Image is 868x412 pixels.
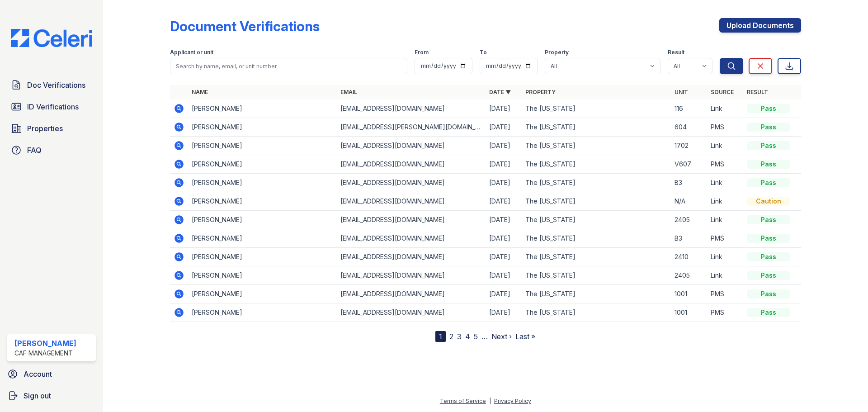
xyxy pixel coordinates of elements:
td: [EMAIL_ADDRESS][DOMAIN_NAME] [337,174,486,192]
a: ID Verifications [7,98,96,116]
a: Unit [675,89,688,95]
td: [EMAIL_ADDRESS][DOMAIN_NAME] [337,266,486,285]
div: CAF Management [14,349,76,358]
span: Properties [27,123,63,134]
a: Date ▼ [489,89,511,95]
td: [DATE] [486,229,522,248]
a: 4 [465,332,470,341]
label: Applicant or unit [170,49,213,56]
div: Pass [747,308,790,317]
div: 1 [435,331,446,342]
td: The [US_STATE] [522,285,670,303]
td: B3 [671,229,707,248]
a: Result [747,89,768,95]
td: [DATE] [486,99,522,118]
span: Doc Verifications [27,80,85,90]
div: Pass [747,141,790,150]
span: Sign out [24,390,51,401]
td: The [US_STATE] [522,303,670,322]
td: Link [707,99,743,118]
td: V607 [671,155,707,174]
td: The [US_STATE] [522,137,670,155]
a: Privacy Policy [494,398,531,404]
td: [EMAIL_ADDRESS][DOMAIN_NAME] [337,99,486,118]
div: Caution [747,197,790,206]
td: Link [707,137,743,155]
div: Pass [747,234,790,243]
td: Link [707,266,743,285]
td: [EMAIL_ADDRESS][DOMAIN_NAME] [337,229,486,248]
div: Pass [747,252,790,261]
a: 3 [457,332,462,341]
td: [PERSON_NAME] [188,118,337,137]
div: Pass [747,123,790,132]
div: Pass [747,104,790,113]
td: The [US_STATE] [522,229,670,248]
img: CE_Logo_Blue-a8612792a0a2168367f1c8372b55b34899dd931a85d93a1a3d3e32e68fde9ad4.png [4,29,99,47]
a: Account [4,365,99,383]
div: [PERSON_NAME] [14,338,76,349]
td: The [US_STATE] [522,211,670,229]
td: [PERSON_NAME] [188,229,337,248]
td: 2410 [671,248,707,266]
label: From [415,49,429,56]
td: [DATE] [486,118,522,137]
td: [PERSON_NAME] [188,266,337,285]
td: 604 [671,118,707,137]
span: Account [24,369,52,379]
td: The [US_STATE] [522,192,670,211]
td: [EMAIL_ADDRESS][DOMAIN_NAME] [337,137,486,155]
td: [DATE] [486,285,522,303]
td: The [US_STATE] [522,99,670,118]
td: Link [707,192,743,211]
div: Pass [747,178,790,187]
span: ID Verifications [27,101,79,112]
div: Pass [747,289,790,298]
a: Source [711,89,734,95]
td: 1001 [671,303,707,322]
a: Property [525,89,556,95]
span: … [481,331,488,342]
td: The [US_STATE] [522,266,670,285]
td: [DATE] [486,155,522,174]
a: Name [192,89,208,95]
td: [DATE] [486,248,522,266]
td: [EMAIL_ADDRESS][PERSON_NAME][DOMAIN_NAME] [337,118,486,137]
div: Pass [747,160,790,169]
a: FAQ [7,141,96,159]
td: [EMAIL_ADDRESS][DOMAIN_NAME] [337,303,486,322]
td: 1702 [671,137,707,155]
div: | [489,398,491,404]
a: Upload Documents [719,18,801,33]
td: [PERSON_NAME] [188,137,337,155]
td: N/A [671,192,707,211]
td: [DATE] [486,192,522,211]
a: Email [340,89,357,95]
a: Terms of Service [440,398,486,404]
td: [PERSON_NAME] [188,285,337,303]
td: [PERSON_NAME] [188,192,337,211]
td: [DATE] [486,303,522,322]
a: Doc Verifications [7,76,96,94]
div: Document Verifications [170,18,320,34]
td: The [US_STATE] [522,174,670,192]
td: 116 [671,99,707,118]
td: [PERSON_NAME] [188,99,337,118]
input: Search by name, email, or unit number [170,58,407,74]
td: [PERSON_NAME] [188,303,337,322]
td: PMS [707,229,743,248]
a: 2 [449,332,453,341]
td: Link [707,211,743,229]
td: [DATE] [486,211,522,229]
a: Properties [7,119,96,137]
label: Property [545,49,569,56]
a: Sign out [4,387,99,405]
td: Link [707,248,743,266]
td: 2405 [671,211,707,229]
td: Link [707,174,743,192]
td: 2405 [671,266,707,285]
td: [PERSON_NAME] [188,248,337,266]
div: Pass [747,271,790,280]
a: Next › [491,332,512,341]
